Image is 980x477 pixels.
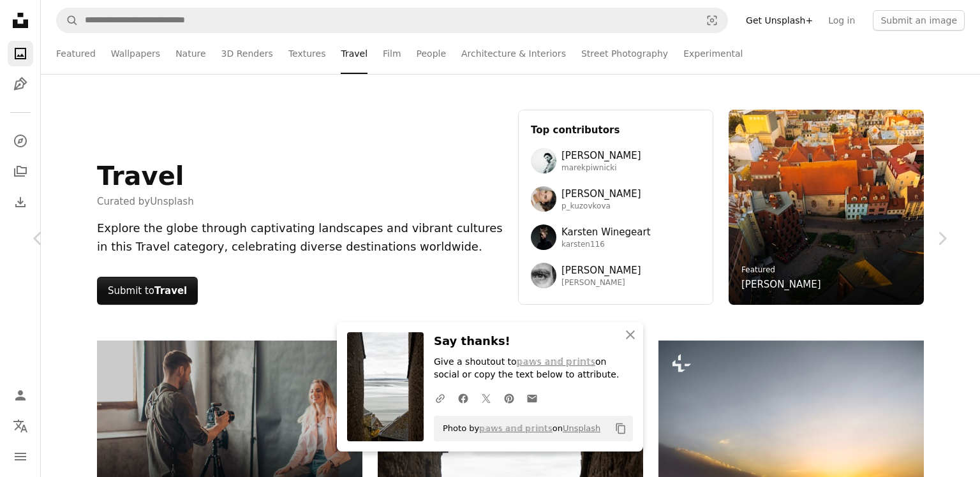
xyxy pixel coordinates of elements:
[531,186,556,212] img: Avatar of user Polina Kuzovkova
[97,194,194,209] span: Curated by
[561,163,641,173] span: marekpiwnicki
[56,33,96,74] a: Featured
[97,277,198,305] button: Submit toTravel
[8,159,33,184] a: Collections
[531,186,701,212] a: Avatar of user Polina Kuzovkova[PERSON_NAME]p_kuzovkova
[97,161,194,191] h1: Travel
[531,148,556,173] img: Avatar of user Marek Piwnicki
[479,423,553,433] a: 𝕡𝕒𝕨𝕤 𝕒𝕟𝕕 𝕡𝕣𝕚𝕟𝕥𝕤
[563,423,600,433] a: Unsplash
[175,33,205,74] a: Nature
[56,8,728,33] form: Find visuals sitewide
[561,148,641,163] span: [PERSON_NAME]
[8,128,33,154] a: Explore
[820,10,863,31] a: Log in
[741,277,821,292] a: [PERSON_NAME]
[452,385,475,411] a: Share on Facebook
[434,356,633,381] p: Give a shoutout to on social or copy the text below to attribute.
[738,10,820,31] a: Get Unsplash+
[417,33,447,74] a: People
[475,385,498,411] a: Share on Twitter
[531,122,701,138] h3: Top contributors
[434,332,633,351] h3: Say thanks!
[683,33,743,74] a: Experimental
[561,263,641,278] span: [PERSON_NAME]
[741,265,775,274] a: Featured
[436,418,600,439] span: Photo by on
[561,202,641,212] span: p_kuzovkova
[150,196,194,207] a: Unsplash
[903,177,980,300] a: Next
[561,240,651,250] span: karsten116
[873,10,965,31] button: Submit an image
[561,278,641,288] span: [PERSON_NAME]
[221,33,273,74] a: 3D Renders
[461,33,566,74] a: Architecture & Interiors
[111,33,160,74] a: Wallpapers
[8,383,33,408] a: Log in / Sign up
[561,186,641,202] span: [PERSON_NAME]
[581,33,668,74] a: Street Photography
[531,263,556,288] img: Avatar of user Francesco Ungaro
[531,263,701,288] a: Avatar of user Francesco Ungaro[PERSON_NAME][PERSON_NAME]
[288,33,326,74] a: Textures
[383,33,401,74] a: Film
[8,71,33,97] a: Illustrations
[531,224,556,250] img: Avatar of user Karsten Winegeart
[97,219,503,256] div: Explore the globe through captivating landscapes and vibrant cultures in this Travel category, ce...
[531,224,701,250] a: Avatar of user Karsten WinegeartKarsten Winegeartkarsten116
[8,41,33,66] a: Photos
[697,8,727,33] button: Visual search
[610,418,632,439] button: Copy to clipboard
[8,413,33,439] button: Language
[531,148,701,173] a: Avatar of user Marek Piwnicki[PERSON_NAME]marekpiwnicki
[57,8,78,33] button: Search Unsplash
[498,385,521,411] a: Share on Pinterest
[154,285,187,297] strong: Travel
[561,224,651,240] span: Karsten Winegeart
[521,385,544,411] a: Share over email
[517,356,595,367] a: 𝕡𝕒𝕨𝕤 𝕒𝕟𝕕 𝕡𝕣𝕚𝕟𝕥𝕤
[8,444,33,469] button: Menu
